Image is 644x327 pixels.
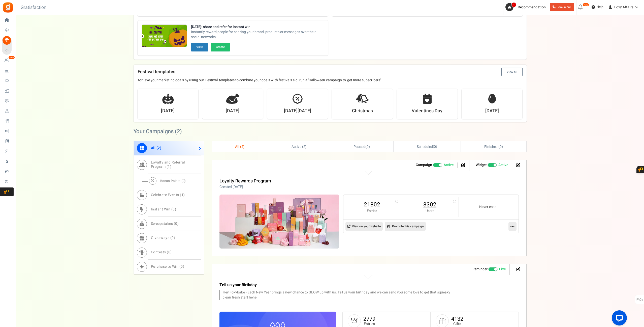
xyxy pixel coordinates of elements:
em: New [583,3,589,7]
a: Promote this campaign [385,222,426,231]
span: Bonus Points ( ) [160,178,186,183]
span: Sweepstakes ( ) [151,221,179,226]
h3: Gratisfaction [15,3,52,13]
span: 0 [173,207,175,212]
span: Loyalty and Referral Program ( ) [151,160,185,169]
span: 1 [181,192,184,198]
span: 0 [367,144,369,149]
h2: Your Campaigns ( ) [134,129,182,134]
button: View [191,43,208,51]
strong: Christmas [352,108,373,114]
span: 0 [175,221,177,226]
p: Achieve your marketing goals by using our 'Festival' templates to combine your goals with festiva... [138,78,523,83]
p: Hey Foxybabe - Each New Year brings a new chance to GLOW up with us. Tell us your birthday and we... [219,290,459,300]
strong: Reminder [472,266,488,272]
span: 2 [241,144,243,149]
span: Foxy Affairs [614,5,633,10]
span: 0 [168,250,171,255]
small: Entries [363,322,375,326]
small: Entries [348,209,396,213]
span: Contests ( ) [151,250,172,255]
a: Book a call [550,3,574,11]
a: 2779 [363,315,375,323]
span: Finished ( ) [484,144,503,149]
strong: Widget [476,162,487,168]
em: New [8,56,15,59]
span: 2 [177,127,180,135]
small: Users [406,209,454,213]
span: All ( ) [151,145,162,151]
a: 1 Recommendation [505,3,548,11]
li: Widget activated [472,162,512,168]
a: 21802 [348,201,396,209]
span: Active ( ) [292,144,307,149]
h3: Tell us your Birthday [219,283,459,287]
span: 0 [434,144,436,149]
span: 1 [168,164,170,169]
small: Never ends [464,205,511,209]
span: Recommendation [518,5,546,10]
img: Gratisfaction [2,2,14,13]
span: Instantly reward people for sharing your brand, products or messages over their social networks [191,30,324,40]
span: Purchase to Win ( ) [151,264,184,269]
span: Instant Win ( ) [151,207,176,212]
strong: Campaign [416,162,432,168]
small: Gifts [451,322,463,326]
h4: Festival templates [138,68,523,76]
span: Scheduled [417,144,433,149]
a: Help [590,3,605,11]
strong: [DATE] [485,108,499,114]
span: ( ) [417,144,437,149]
button: View all [501,68,523,76]
span: Help [595,5,603,10]
span: Celebrate Events ( ) [151,192,185,198]
a: 8302 [406,201,454,209]
a: 4132 [451,315,463,323]
strong: [DATE][DATE] [284,108,311,114]
span: Live [499,267,506,272]
a: New [2,56,14,65]
img: Recommended Campaigns [142,25,187,47]
span: 0 [500,144,502,149]
a: Loyalty Rewards Program [219,178,271,184]
span: Active [498,162,508,168]
span: Paused [353,144,365,149]
p: Created [DATE] [219,184,271,189]
span: Active [444,162,454,168]
strong: [DATE] [226,108,239,114]
a: View on your website [345,222,383,231]
strong: [DATE]: share and refer for instant win! [191,24,324,30]
span: 1 [511,2,516,7]
span: 0 [172,235,174,240]
span: All ( ) [235,144,245,149]
span: 2 [303,144,305,149]
span: 0 [183,178,185,183]
span: FAQs [636,295,643,305]
strong: [DATE] [161,108,175,114]
span: Giveaways ( ) [151,235,175,240]
strong: Valentines Day [412,108,442,114]
button: Create [211,43,230,51]
span: 2 [158,145,160,151]
span: 0 [181,264,183,269]
span: ( ) [353,144,370,149]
